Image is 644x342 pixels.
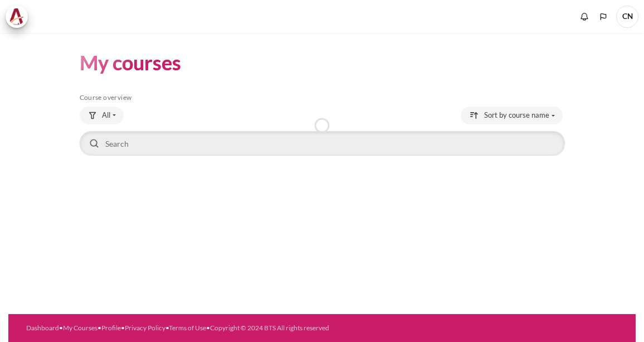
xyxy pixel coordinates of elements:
a: Privacy Policy [125,324,165,332]
a: User menu [616,6,638,28]
a: My Courses [63,324,97,332]
a: Copyright © 2024 BTS All rights reserved [210,324,329,332]
h5: Course overview [80,93,565,102]
span: CN [616,6,638,28]
img: Architeck [9,8,25,25]
a: Architeck Architeck [6,6,33,28]
a: Dashboard [26,324,59,332]
button: Grouping drop-down menu [80,107,124,124]
div: • • • • • [26,323,349,333]
section: Content [8,33,636,175]
div: Show notification window with no new notifications [576,8,593,25]
input: Search [80,131,565,156]
div: Course overview controls [80,107,565,158]
span: All [102,110,110,121]
a: Profile [101,324,121,332]
a: Terms of Use [169,324,206,332]
button: Sorting drop-down menu [461,107,563,124]
span: Sort by course name [484,110,549,121]
button: Languages [595,8,612,25]
h1: My courses [80,50,181,76]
